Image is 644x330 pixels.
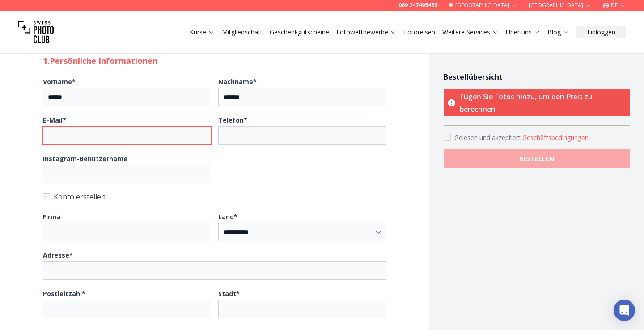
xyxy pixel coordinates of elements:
button: Fotowettbewerbe [333,26,400,38]
b: Telefon * [218,116,247,124]
a: Mitgliedschaft [222,28,263,37]
input: Telefon* [218,126,386,145]
button: Mitgliedschaft [218,26,266,38]
div: Open Intercom Messenger [614,300,635,321]
input: Postleitzahl* [43,300,211,318]
button: Einloggen [576,26,626,38]
a: Geschenkgutscheine [270,28,329,37]
input: Adresse* [43,261,386,280]
b: Vorname * [43,77,76,86]
input: E-Mail* [43,126,211,145]
b: Nachname * [218,77,257,86]
b: Firma [43,212,61,221]
img: Swiss photo club [18,14,54,50]
button: Kurse [186,26,218,38]
button: Fotoreisen [400,26,439,38]
a: Blog [547,28,569,37]
label: Konto erstellen [43,190,386,203]
button: Blog [544,26,573,38]
a: Kurse [190,28,215,37]
input: Instagram-Benutzername [43,165,211,183]
input: Firma [43,223,211,241]
input: Stadt* [218,300,386,318]
b: Land * [218,212,237,221]
span: Gelesen und akzeptiert [454,133,522,142]
b: BESTELLEN [519,154,554,163]
select: Land* [218,223,386,241]
button: Weitere Services [439,26,502,38]
h2: 1. Persönliche Informationen [43,55,386,67]
a: Über uns [506,28,540,37]
p: Fügen Sie Fotos hinzu, um den Preis zu berechnen [444,89,630,116]
b: E-Mail * [43,116,66,124]
h4: Bestellübersicht [444,72,630,82]
input: Konto erstellen [43,193,50,200]
button: BESTELLEN [444,149,630,168]
b: Stadt * [218,289,240,298]
input: Vorname* [43,88,211,106]
a: Weitere Services [442,28,499,37]
button: Über uns [502,26,544,38]
input: Nachname* [218,88,386,106]
input: Accept terms [444,134,451,141]
a: Fotowettbewerbe [336,28,397,37]
a: Fotoreisen [404,28,435,37]
b: Instagram-Benutzername [43,154,127,163]
b: Adresse * [43,251,73,259]
button: Accept termsGelesen und akzeptiert [522,133,590,142]
button: Geschenkgutscheine [266,26,333,38]
b: Postleitzahl * [43,289,85,298]
a: 069 247495455 [398,2,437,9]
